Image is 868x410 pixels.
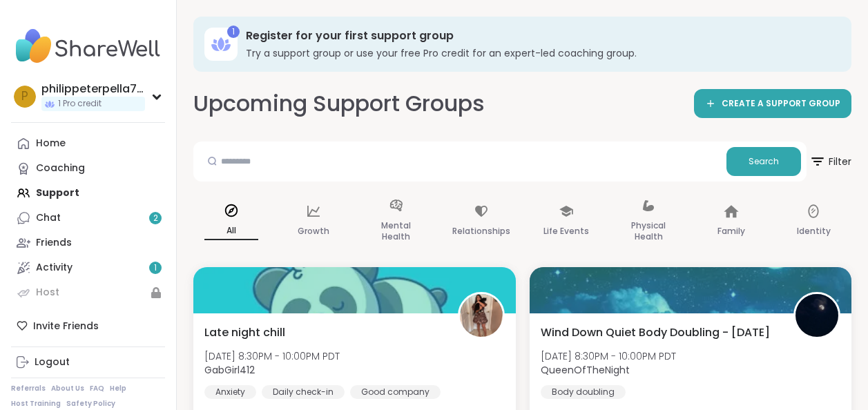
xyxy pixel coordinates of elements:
[11,384,46,393] a: Referrals
[350,385,441,399] div: Good company
[151,164,162,175] iframe: Spotlight
[204,324,285,341] span: Late night chill
[797,223,831,240] p: Identity
[246,28,832,43] h3: Register for your first support group
[36,286,59,300] div: Host
[621,217,675,245] p: Physical Health
[154,262,157,274] span: 1
[369,217,423,245] p: Mental Health
[11,206,165,231] a: Chat2
[41,81,145,97] div: philippeterpella7777
[11,22,165,70] img: ShareWell Nav Logo
[36,236,72,250] div: Friends
[51,384,84,393] a: About Us
[541,324,770,341] span: Wind Down Quiet Body Doubling - [DATE]
[722,98,840,110] span: CREATE A SUPPORT GROUP
[694,89,851,118] a: CREATE A SUPPORT GROUP
[110,384,126,393] a: Help
[35,355,70,369] div: Logout
[717,223,745,240] p: Family
[36,211,61,225] div: Chat
[193,88,485,119] h2: Upcoming Support Groups
[809,145,851,178] span: Filter
[36,137,66,150] div: Home
[809,141,851,182] button: Filter
[795,294,838,337] img: QueenOfTheNight
[204,222,258,240] p: All
[298,223,329,240] p: Growth
[11,131,165,156] a: Home
[36,261,73,275] div: Activity
[11,156,165,181] a: Coaching
[543,223,589,240] p: Life Events
[36,162,85,175] div: Coaching
[11,231,165,255] a: Friends
[90,384,104,393] a: FAQ
[58,98,102,110] span: 1 Pro credit
[452,223,510,240] p: Relationships
[66,399,115,409] a: Safety Policy
[541,385,626,399] div: Body doubling
[749,155,779,168] span: Search
[204,349,340,363] span: [DATE] 8:30PM - 10:00PM PDT
[460,294,503,337] img: GabGirl412
[204,363,255,377] b: GabGirl412
[153,213,158,224] span: 2
[11,399,61,409] a: Host Training
[227,26,240,38] div: 1
[11,280,165,305] a: Host
[262,385,345,399] div: Daily check-in
[21,88,28,106] span: p
[11,350,165,375] a: Logout
[726,147,801,176] button: Search
[541,349,676,363] span: [DATE] 8:30PM - 10:00PM PDT
[541,363,630,377] b: QueenOfTheNight
[204,385,256,399] div: Anxiety
[246,46,832,60] h3: Try a support group or use your free Pro credit for an expert-led coaching group.
[11,255,165,280] a: Activity1
[11,313,165,338] div: Invite Friends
